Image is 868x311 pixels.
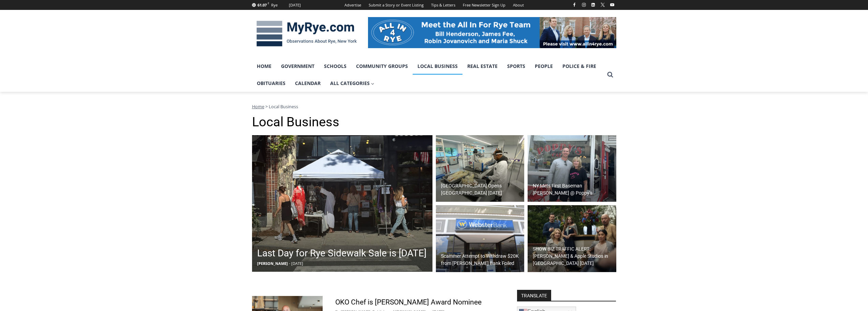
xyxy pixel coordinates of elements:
a: Community Groups [351,58,413,75]
h2: NY Mets First Baseman [PERSON_NAME] @ Poppy’s [533,182,615,197]
a: NY Mets First Baseman [PERSON_NAME] @ Poppy’s [528,135,616,202]
h1: Local Business [252,114,616,130]
a: Home [252,58,276,75]
a: All Categories [325,75,379,92]
span: Local Business [269,103,298,110]
div: Rye [271,2,278,8]
img: (PHOTO: Blood and platelets being processed the New York Blood Center on its new campus at 601 Mi... [436,135,525,202]
img: (PHOTO: Film and TV star Jon Hamm will be back in downtown Rye on Wednesday, April 23, 2025 with ... [528,205,616,272]
span: 61.07 [258,2,267,8]
a: X [599,1,607,9]
a: YouTube [608,1,616,9]
a: Linkedin [589,1,597,9]
h2: SHOW BIZ TRAFFIC ALERT: [PERSON_NAME] & Apple Studios in [GEOGRAPHIC_DATA] [DATE] [533,245,615,267]
span: [PERSON_NAME] [257,261,288,266]
span: - [289,261,290,266]
a: Government [276,58,319,75]
a: Last Day for Rye Sidewalk Sale is [DATE] [PERSON_NAME] - [DATE] [252,135,432,272]
a: [GEOGRAPHIC_DATA] Opens [GEOGRAPHIC_DATA] [DATE] [436,135,525,202]
h2: Scammer Attempt to Withdraw $20K from [PERSON_NAME] Bank Foiled [441,253,523,267]
img: MyRye.com [252,16,361,52]
span: [DATE] [291,261,303,266]
img: (PHOTO: Wednesday afternoon April 23, 2025, an attempt by a scammer to withdraw $20,000 cash from... [436,205,525,272]
span: All Categories [330,80,374,87]
a: People [530,58,558,75]
img: (PHOTO: Customers shopping during 2025 Sidewalk Sale on Purchase St. Credit: Caitlin Rubsamen.) [252,135,432,272]
strong: TRANSLATE [517,290,551,301]
nav: Breadcrumbs [252,103,616,110]
a: OKO Chef is [PERSON_NAME] Award Nominee [335,298,482,306]
span: F [268,1,269,5]
a: Instagram [580,1,588,9]
a: Real Estate [462,58,502,75]
h2: Last Day for Rye Sidewalk Sale is [DATE] [257,246,426,260]
img: (PHOTO: Pete Alonso ("Polar Bear"), first baseman for the New York Mets with Gerry Massinello of ... [528,135,616,202]
a: Facebook [570,1,578,9]
a: Calendar [290,75,325,92]
div: [DATE] [289,2,301,8]
a: Schools [319,58,351,75]
nav: Primary Navigation [252,58,604,92]
span: > [265,103,268,110]
button: View Search Form [604,69,616,81]
a: Scammer Attempt to Withdraw $20K from [PERSON_NAME] Bank Foiled [436,205,525,272]
a: Obituaries [252,75,290,92]
h2: [GEOGRAPHIC_DATA] Opens [GEOGRAPHIC_DATA] [DATE] [441,182,523,197]
a: Home [252,103,264,110]
a: Police & Fire [558,58,601,75]
a: Sports [502,58,530,75]
a: Local Business [413,58,462,75]
img: All in for Rye [368,17,616,48]
a: SHOW BIZ TRAFFIC ALERT: [PERSON_NAME] & Apple Studios in [GEOGRAPHIC_DATA] [DATE] [528,205,616,272]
